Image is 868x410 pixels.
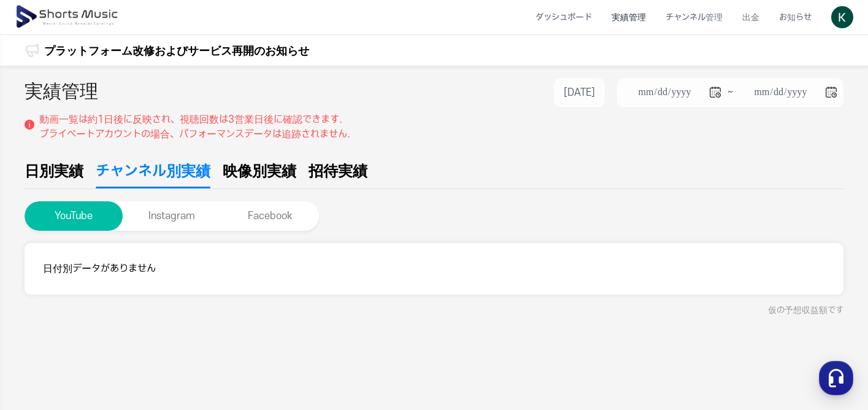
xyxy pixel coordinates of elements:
[158,308,236,339] a: Settings
[96,160,210,188] a: チャンネル別実績
[309,160,367,188] a: 招待実績
[221,201,319,231] button: Facebook
[43,261,825,276] p: 日付別データがありません
[223,160,296,182] span: 映像別実績
[25,78,98,107] h2: 実績管理
[102,327,138,337] span: Messages
[25,304,843,317] div: 仮の予想収益額です
[123,201,221,231] button: Instagram
[526,1,602,34] a: ダッシュボード
[25,211,123,222] a: YouTube
[31,327,53,336] span: Home
[554,78,605,107] button: [DATE]
[4,308,81,339] a: Home
[25,201,123,231] button: YouTube
[223,160,296,188] a: 映像別実績
[25,120,34,130] img: 설명 아이콘
[221,211,319,222] a: Facebook
[25,43,39,58] img: 알림 아이콘
[81,308,158,339] a: Messages
[769,1,821,34] a: お知らせ
[732,1,769,34] a: 出金
[182,327,212,336] span: Settings
[602,1,656,34] a: 実績管理
[656,1,732,34] a: チャンネル管理
[831,6,853,28] img: 사용자 이미지
[39,112,350,142] p: 動画一覧は約1日後に反映され、視聴回数は3営業日後に確認できます. プライベートアカウントの場合、パフォーマンスデータは追跡されません.
[617,78,843,107] li: ~
[25,160,83,188] a: 日別実績
[44,42,309,59] a: プラットフォーム改修およびサービス再開のお知らせ
[25,160,83,182] span: 日別実績
[96,160,210,182] span: チャンネル別実績
[123,211,221,222] a: Instagram
[309,160,367,182] span: 招待実績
